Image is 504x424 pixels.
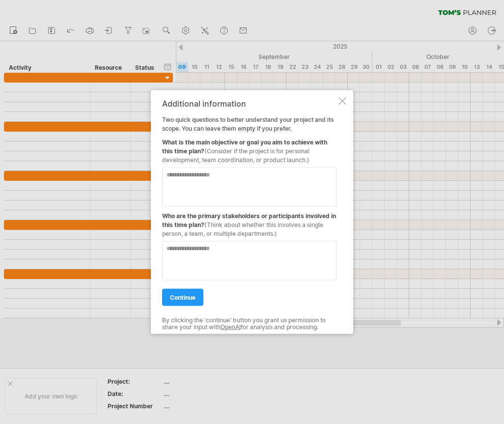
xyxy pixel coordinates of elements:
[162,221,323,237] span: (Think about whether this involves a single person, a team, or multiple departments.)
[162,206,336,238] div: Who are the primary stakeholders or participants involved in this time plan?
[162,99,336,325] div: Two quick questions to better understand your project and its scope. You can leave them empty if ...
[162,133,336,164] div: What is the main objective or goal you aim to achieve with this time plan?
[162,147,309,163] span: (Consider if the project is for personal development, team coordination, or product launch.)
[162,288,203,306] a: continue
[162,316,336,331] div: By clicking the 'continue' button you grant us permission to share your input with for analysis a...
[221,323,241,331] a: OpenAI
[162,99,336,108] div: Additional information
[170,293,196,301] span: continue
